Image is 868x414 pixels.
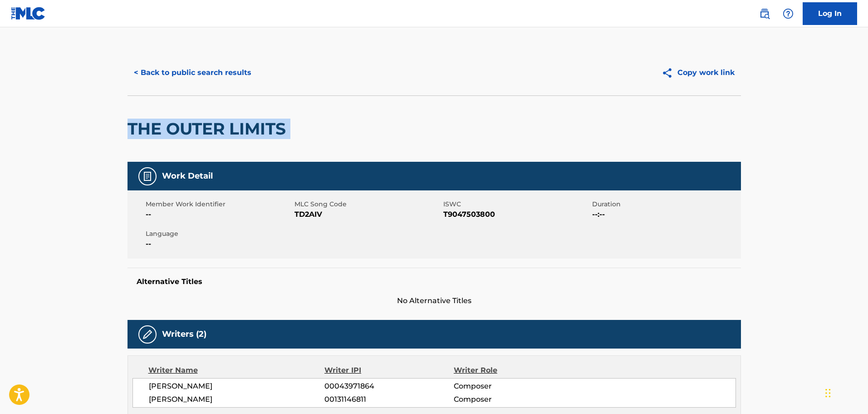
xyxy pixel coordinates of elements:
[128,295,741,306] span: No Alternative Titles
[162,171,213,181] h5: Work Detail
[759,8,770,19] img: search
[592,200,739,209] span: Duration
[162,329,206,339] h5: Writers (2)
[128,119,290,139] h2: THE OUTER LIMITS
[137,277,732,286] h5: Alternative Titles
[149,394,325,405] span: [PERSON_NAME]
[592,209,739,220] span: --:--
[324,381,453,392] span: 00043971864
[142,171,153,182] img: Work Detail
[324,365,454,376] div: Writer IPI
[454,394,571,405] span: Composer
[803,2,857,25] a: Log In
[294,200,441,209] span: MLC Song Code
[825,379,831,407] div: Drag
[662,67,677,79] img: Copy work link
[755,5,774,23] a: Public Search
[146,200,292,209] span: Member Work Identifier
[11,7,46,20] img: MLC Logo
[779,5,797,23] div: Help
[146,209,292,220] span: --
[146,229,292,239] span: Language
[443,209,590,220] span: T9047503800
[128,61,258,84] button: < Back to public search results
[443,200,590,209] span: ISWC
[454,381,571,392] span: Composer
[148,365,325,376] div: Writer Name
[294,209,441,220] span: TD2AIV
[149,381,325,392] span: [PERSON_NAME]
[324,394,453,405] span: 00131146811
[655,61,741,84] button: Copy work link
[783,8,794,19] img: help
[454,365,571,376] div: Writer Role
[823,370,868,414] iframe: Chat Widget
[142,329,153,340] img: Writers
[146,239,292,249] span: --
